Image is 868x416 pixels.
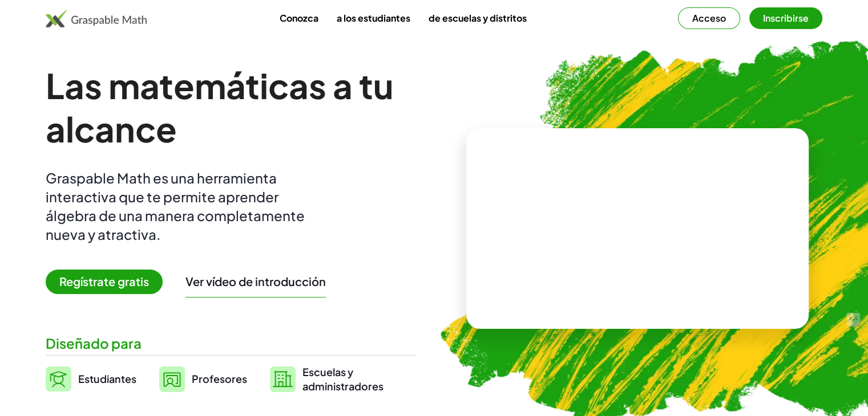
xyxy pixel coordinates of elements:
[429,12,527,24] font: de escuelas y distritos
[270,366,296,392] img: svg%3e
[46,366,71,391] img: svg%3e
[46,169,305,243] font: Graspable Math es una herramienta interactiva que te permite aprender álgebra de una manera compl...
[271,7,328,28] a: Conozca
[763,12,809,24] font: Inscribirse
[59,274,149,288] font: Regístrate gratis
[46,64,394,150] font: Las matemáticas a tu alcance
[185,274,326,288] font: Ver vídeo de introducción
[678,7,740,29] button: Acceso
[302,380,383,393] font: administradores
[280,12,318,24] font: Conozca
[419,7,536,28] a: de escuelas y distritos
[46,365,136,393] a: Estudiantes
[46,335,142,352] font: Diseñado para
[159,365,247,393] a: Profesores
[337,12,410,24] font: a los estudiantes
[552,186,723,271] video: ¿Qué es esto? Es notación matemática dinámica. Esta notación desempeña un papel fundamental en có...
[328,7,419,28] a: a los estudiantes
[185,274,326,289] button: Ver vídeo de introducción
[749,7,822,29] button: Inscribirse
[302,365,353,378] font: Escuelas y
[78,372,136,385] font: Estudiantes
[192,372,247,385] font: Profesores
[270,365,383,393] a: Escuelas yadministradores
[692,12,726,24] font: Acceso
[159,366,185,392] img: svg%3e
